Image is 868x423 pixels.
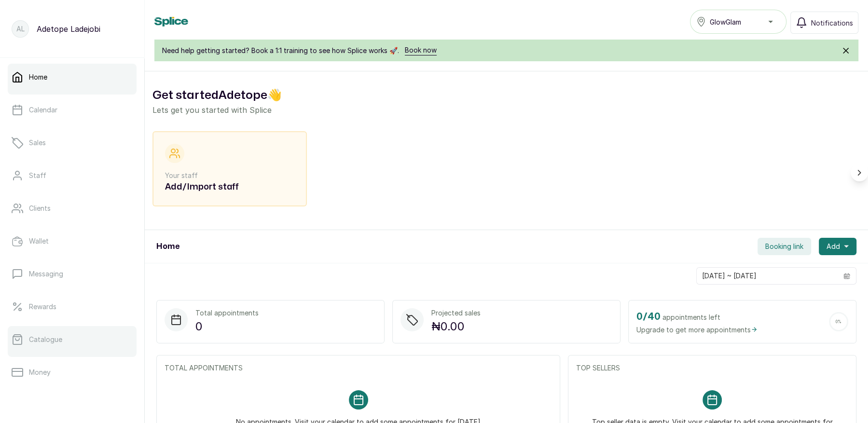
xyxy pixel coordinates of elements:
p: Wallet [29,236,49,246]
p: Total appointments [195,308,259,318]
a: Home [8,64,137,91]
p: Projected sales [431,308,481,318]
p: TOP SELLERS [576,363,848,373]
p: Sales [29,138,46,148]
h2: Add/Import staff [165,180,294,194]
p: TOTAL APPOINTMENTS [165,363,552,373]
p: Rewards [29,302,56,312]
span: Upgrade to get more appointments [636,325,758,335]
span: Booking link [765,242,803,251]
span: Add [827,242,840,251]
a: Clients [8,195,137,222]
button: Booking link [758,238,811,255]
p: AL [16,24,25,34]
p: 0 [195,318,259,335]
h1: Home [156,241,179,252]
p: Messaging [29,269,63,279]
svg: calendar [843,273,850,279]
a: Reports [8,392,137,419]
button: Add [819,238,856,255]
span: appointments left [662,313,720,322]
a: Calendar [8,96,137,123]
button: Scroll right [851,164,868,181]
a: Book now [405,45,437,55]
p: ₦0.00 [431,318,481,335]
p: Calendar [29,105,57,115]
p: Your staff [165,171,294,180]
button: Notifications [790,12,858,34]
span: Notifications [811,18,853,28]
p: Adetope Ladejobi [37,23,100,35]
a: Wallet [8,228,137,255]
a: Rewards [8,293,137,320]
p: Catalogue [29,335,62,344]
a: Catalogue [8,326,137,353]
span: Need help getting started? Book a 1:1 training to see how Splice works 🚀. [162,46,399,55]
input: Select date [697,268,838,284]
a: Money [8,359,137,386]
span: GlowGlam [710,17,741,27]
div: Your staffAdd/Import staff [152,131,307,206]
a: Sales [8,129,137,156]
p: Staff [29,171,46,180]
p: Clients [29,204,51,213]
a: Messaging [8,260,137,287]
h2: 0 / 40 [636,309,661,325]
p: Money [29,368,51,377]
span: 0 % [836,320,841,324]
h2: Get started Adetope 👋 [152,87,860,104]
p: Home [29,72,47,82]
p: Lets get you started with Splice [152,104,860,116]
button: GlowGlam [690,10,786,34]
a: Staff [8,162,137,189]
